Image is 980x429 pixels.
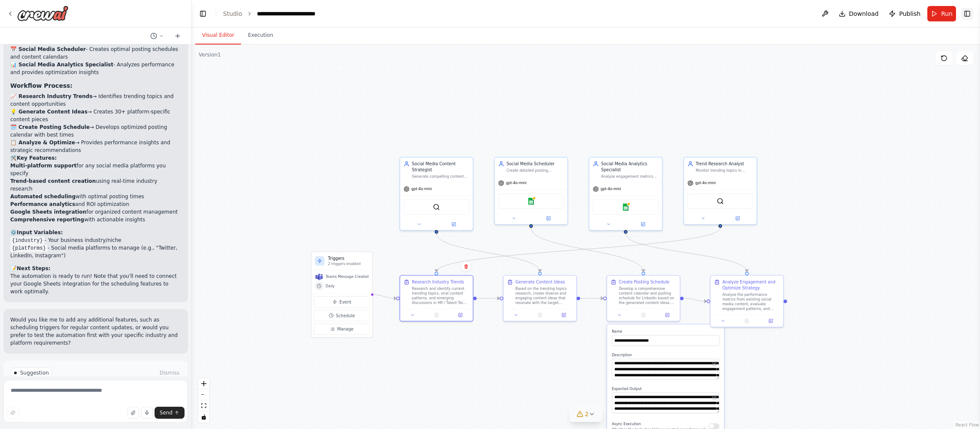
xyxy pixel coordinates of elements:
p: The automation is ready to run! Note that you'll need to connect your Google Sheets integration f... [10,272,181,295]
button: Open in editor [711,393,718,401]
li: - Creates optimal posting schedules and content calendars [10,45,181,61]
button: Switch to previous chat [147,31,167,41]
button: zoom in [198,378,209,389]
button: No output available [424,311,449,319]
strong: Comprehensive reporting [10,217,84,223]
button: Start a new chat [171,31,185,41]
g: Edge from 14f54af9-056c-44f2-aac1-eea087a5d16a to 380f4cc9-965a-43bd-bcae-9f2a2baef41b [580,295,603,301]
strong: 📅 Social Media Scheduler [10,46,86,52]
button: Manage [314,324,370,335]
div: Social Media Content Strategist [412,161,469,173]
div: Based on the trending topics research, create diverse and engaging content ideas that resonate wi... [515,286,573,305]
button: Open in side panel [532,215,565,222]
strong: Performance analytics [10,201,75,207]
div: Create detailed posting schedules, manage content distribution across multiple platforms ({platfo... [506,168,564,173]
button: Send [155,407,185,419]
span: Publish [899,9,920,18]
span: 2 [585,410,589,418]
span: Teams Message Created [325,274,369,279]
button: Open in side panel [657,311,677,319]
img: Google sheets [622,203,629,211]
button: Download [835,6,882,21]
a: React Flow attribution [956,423,979,427]
button: fit view [198,400,209,411]
g: Edge from 245d2ac0-981a-491f-8c70-eb9e7de3ac00 to 14f54af9-056c-44f2-aac1-eea087a5d16a [434,234,543,272]
div: Trend Research AnalystMonitor trending topics in {industry}, identify viral content opportunities... [683,157,757,225]
button: Click to speak your automation idea [141,407,153,419]
button: Open in side panel [721,215,754,222]
button: Execution [241,27,280,45]
button: No output available [734,317,759,325]
p: 2 triggers enabled [328,262,369,266]
strong: 📊 Social Media Analytics Specialist [10,62,113,68]
a: Studio [223,10,242,17]
button: Schedule [314,310,370,321]
span: Manage [337,326,353,332]
code: {platforms} [10,244,48,252]
button: No output available [631,311,656,319]
li: using real-time industry research [10,177,181,193]
button: 2 [569,406,602,422]
nav: breadcrumb [223,9,344,18]
button: Show right sidebar [961,8,973,20]
h2: 🛠️ [10,154,181,162]
strong: Key Features: [17,155,57,161]
button: Run [927,6,956,21]
span: Suggestion [20,369,49,376]
g: Edge from 2dbfc91e-808e-4aa9-acad-396aa83e67dd to 14f54af9-056c-44f2-aac1-eea087a5d16a [477,295,500,301]
button: Open in side panel [760,317,780,325]
div: Social Media Analytics Specialist [601,161,658,173]
h2: ⚙️ [10,229,181,236]
button: No output available [527,311,552,319]
div: Research Industry TrendsResearch and identify current trending topics, viral content patterns, an... [399,275,474,321]
li: → Provides performance insights and strategic recommendations [10,139,181,154]
div: Develop a comprehensive content calendar and posting schedule for Linkedin based on the generated... [619,286,676,305]
li: → Identifies trending topics and content opportunities [10,92,181,108]
strong: 🗓️ Create Posting Schedule [10,124,89,130]
div: Analyze Engagement and Optimize Strategy [722,279,780,291]
button: Visual Editor [195,27,241,45]
label: Description [612,353,719,357]
span: gpt-4o-mini [411,187,432,191]
button: zoom out [198,389,209,400]
li: - Analyzes performance and provides optimization insights [10,61,181,76]
li: for organized content management [10,208,181,216]
strong: Workflow Process: [10,82,72,89]
div: Analyze engagement metrics from {platforms}, identify optimal posting times, track performance tr... [601,174,658,179]
button: Publish [885,6,924,21]
g: Edge from 380f4cc9-965a-43bd-bcae-9f2a2baef41b to 05a18bcd-f647-431a-addd-5b21caeb2080 [684,295,707,304]
code: {industry} [10,237,45,244]
h3: Triggers [328,256,369,262]
img: SerperDevTool [433,203,440,211]
strong: Multi-platform support [10,163,77,169]
img: Google sheets [527,198,535,205]
g: Edge from triggers to 2dbfc91e-808e-4aa9-acad-396aa83e67dd [372,292,396,301]
li: with optimal posting times [10,193,181,200]
img: Logo [17,6,69,21]
button: Open in side panel [450,311,470,319]
strong: Automated scheduling [10,194,75,200]
button: Open in editor [711,360,718,367]
strong: 📈 Research Industry Trends [10,93,92,99]
div: Generate compelling content ideas based on trending topics in {industry}, create engaging social ... [412,174,469,179]
li: - Your business industry/niche [10,236,181,244]
button: toggle interactivity [198,411,209,423]
span: gpt-4o-mini [506,181,527,185]
label: Name [612,329,719,334]
div: Social Media Scheduler [506,161,564,167]
div: Social Media Content StrategistGenerate compelling content ideas based on trending topics in {ind... [399,157,474,231]
h2: 📝 [10,265,181,272]
strong: Input Variables: [17,229,63,235]
g: Edge from 5010aaf0-ea6b-4958-bbf9-c3ba4209581b to 380f4cc9-965a-43bd-bcae-9f2a2baef41b [528,228,646,272]
p: Would you like me to add any additional features, such as scheduling triggers for regular content... [10,316,181,347]
button: Hide left sidebar [197,8,209,20]
g: Edge from c101420e-353f-417f-a434-bc8e5a637ae1 to 05a18bcd-f647-431a-addd-5b21caeb2080 [623,234,750,272]
span: Run [941,9,953,18]
strong: Trend-based content creation [10,178,96,184]
div: Analyze the performance metrics from existing social media content, evaluate engagement patterns,... [722,292,780,311]
strong: Next Steps: [17,265,51,271]
span: Event [340,299,351,305]
button: Improve this prompt [7,407,19,419]
label: Expected Output [612,387,719,391]
div: Monitor trending topics in {industry}, identify viral content opportunities, track competitor act... [696,168,753,173]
